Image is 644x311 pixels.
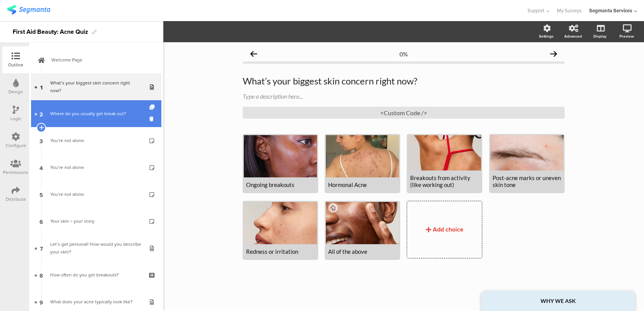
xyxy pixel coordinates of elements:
[10,115,21,122] div: Logic
[50,137,142,144] div: You’re not alone.
[50,217,142,225] div: Your skin = your story.
[50,190,142,198] div: You’re not alone.
[50,298,142,306] div: What does your acne typically look like?
[407,201,482,258] button: Add choice
[540,298,576,304] strong: WHY WE ASK
[328,248,397,255] div: All of the above
[31,235,161,261] a: 7 Let’s get personal! How would you describe your skin?
[50,110,142,117] div: Where do you usually get break out?
[51,56,149,64] span: Welcome Page
[40,83,43,91] span: 1
[243,93,565,100] div: Type a description here...
[39,163,43,172] span: 4
[6,142,26,149] div: Configure
[328,181,397,188] div: Hormonal Acne
[39,298,43,306] span: 9
[39,217,43,225] span: 6
[410,174,479,188] div: Breakouts from activity (like working out)
[39,190,43,199] span: 5
[6,196,26,203] div: Distribute
[31,127,161,154] a: 3 You’re not alone.
[31,181,161,208] a: 5 You’re not alone.
[31,46,161,73] a: Welcome Page
[39,109,43,118] span: 2
[50,164,142,171] div: You’re not alone.
[149,105,156,110] i: Duplicate
[31,154,161,181] a: 4 You’re not alone.
[31,100,161,127] a: 2 Where do you usually get break out?
[31,73,161,100] a: 1 What’s your biggest skin concern right now?
[31,261,161,288] a: 8 How often do you get breakouts?
[243,75,565,87] p: What’s your biggest skin concern right now?
[527,7,544,14] span: Support
[619,33,634,39] div: Preview
[246,248,315,255] div: Redness or irritation
[8,88,23,95] div: Design
[39,271,43,279] span: 8
[593,33,606,39] div: Display
[7,5,50,15] img: segmanta logo
[539,33,554,39] div: Settings
[39,136,43,145] span: 3
[243,107,565,119] div: <Custom Code />
[3,169,28,176] div: Permissions
[149,115,156,122] i: Delete
[50,79,142,94] div: What’s your biggest skin concern right now?
[40,244,43,252] span: 7
[246,181,315,188] div: Ongoing breakouts
[589,7,632,14] div: Segmanta Services
[8,61,23,68] div: Outline
[50,271,142,279] div: How often do you get breakouts?
[13,26,88,38] div: First Aid Beauty: Acne Quiz
[493,174,561,188] div: Post-acne marks or uneven skin tone
[564,33,582,39] div: Advanced
[31,208,161,235] a: 6 Your skin = your story.
[433,225,463,234] div: Add choice
[399,50,408,58] div: 0%
[50,240,142,256] div: Let’s get personal! How would you describe your skin?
